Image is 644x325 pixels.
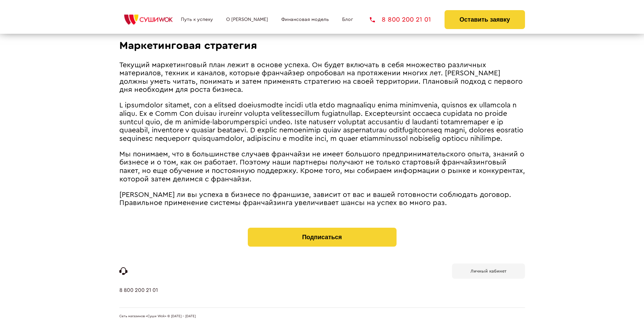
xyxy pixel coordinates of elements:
span: Мы понимаем, что в большинстве случаев франчайзи не имеет большого предпринимательского опыта, зн... [119,151,525,183]
a: Финансовая модель [281,17,329,22]
b: Личный кабинет [471,269,506,273]
a: Личный кабинет [452,264,525,279]
button: Оставить заявку [445,10,525,29]
a: 8 800 200 21 01 [119,287,158,307]
a: Блог [342,17,353,22]
span: Текущий маркетинговый план лежит в основе успеха. Он будет включать в себя множество различных ма... [119,61,523,94]
a: Путь к успеху [181,17,213,22]
span: Сеть магазинов «Суши Wok» © [DATE] - [DATE] [119,315,196,319]
a: О [PERSON_NAME] [226,17,268,22]
span: L ipsumdolor sitamet, con a elitsed doeiusmodte incidi utla etdo magnaaliqu enima minimvenia, qui... [119,102,523,142]
span: 8 800 200 21 01 [382,16,431,23]
span: Маркетинговая стратегия [119,40,257,51]
a: 8 800 200 21 01 [370,16,431,23]
button: Подписаться [248,228,397,247]
span: [PERSON_NAME] ли вы успеха в бизнесе по франшизе, зависит от вас и вашей готовности соблюдать дог... [119,191,511,207]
